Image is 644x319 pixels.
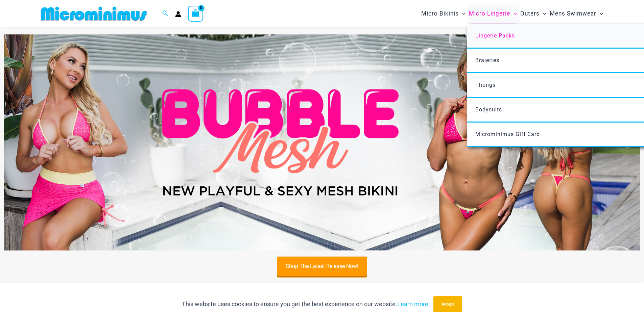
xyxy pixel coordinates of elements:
[459,5,466,22] span: Menu Toggle
[475,82,496,88] span: Thongs
[475,131,540,137] span: Microminimus Gift Card
[540,5,546,22] span: Menu Toggle
[397,300,428,308] a: Learn more
[421,5,459,22] span: Micro Bikinis
[596,5,603,22] span: Menu Toggle
[469,5,510,22] span: Micro Lingerie
[475,32,515,39] span: Lingerie Packs
[419,2,606,25] nav: Site Navigation
[277,257,367,276] a: Shop The Latest Release Now!
[548,3,605,24] a: Mens SwimwearMenu ToggleMenu Toggle
[420,3,467,24] a: Micro BikinisMenu ToggleMenu Toggle
[475,106,502,113] span: Bodysuits
[550,5,596,22] span: Mens Swimwear
[520,5,540,22] span: Outers
[188,6,204,21] a: View Shopping Cart, empty
[182,299,428,309] p: This website uses cookies to ensure you get the best experience on our website.
[433,296,462,312] button: Accept
[4,34,640,250] img: Bubble Mesh Highlight Pink
[38,6,149,21] img: MM SHOP LOGO FLAT
[467,3,519,24] a: Micro LingerieMenu ToggleMenu Toggle
[475,57,499,63] span: Bralettes
[175,11,181,17] a: Account icon link
[519,3,548,24] a: OutersMenu ToggleMenu Toggle
[162,9,168,18] a: Search icon link
[510,5,517,22] span: Menu Toggle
